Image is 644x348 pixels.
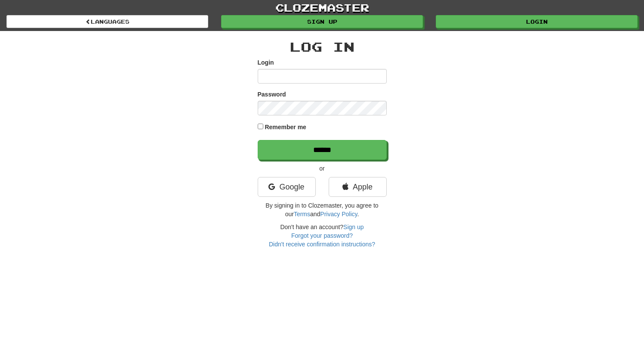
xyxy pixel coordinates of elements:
a: Login [436,15,638,28]
a: Google [258,177,316,197]
a: Didn't receive confirmation instructions? [269,241,375,248]
a: Terms [294,211,310,217]
p: or [258,164,387,173]
label: Login [258,58,274,67]
div: Don't have an account? [258,223,387,249]
a: Forgot your password? [291,232,353,239]
a: Languages [6,15,208,28]
p: By signing in to Clozemaster, you agree to our and . [258,201,387,218]
a: Apple [329,177,387,197]
a: Privacy Policy [320,211,357,217]
h2: Log In [258,40,387,54]
label: Password [258,90,286,99]
a: Sign up [343,224,364,230]
label: Remember me [265,123,306,131]
a: Sign up [221,15,423,28]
